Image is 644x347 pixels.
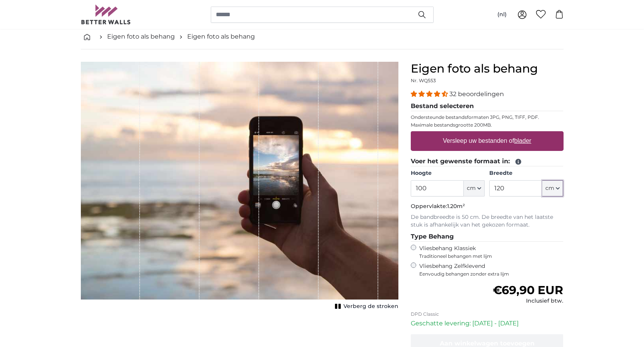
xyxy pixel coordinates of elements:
[449,90,504,98] span: 32 beoordelingen
[411,62,564,76] h1: Eigen foto als behang
[411,122,564,128] p: Maximale bestandsgrootte 200MB.
[411,213,564,229] p: De bandbreedte is 50 cm. De breedte van het laatste stuk is afhankelijk van het gekozen formaat.
[493,297,563,305] div: Inclusief btw.
[187,32,255,41] a: Eigen foto als behang
[545,185,554,192] span: cm
[467,185,476,192] span: cm
[411,169,485,177] label: Hoogte
[419,271,564,277] span: Eenvoudig behangen zonder extra lijm
[447,203,465,210] span: 1.20m²
[343,303,398,310] span: Verberg de stroken
[493,283,563,297] span: €69,90 EUR
[411,311,564,317] p: DPD Classic
[411,114,564,120] p: Ondersteunde bestandsformaten JPG, PNG, TIFF, PDF.
[81,5,131,24] img: Betterwalls
[411,102,564,111] legend: Bestand selecteren
[419,245,548,259] label: Vliesbehang Klassiek
[542,180,563,196] button: cm
[333,301,398,312] button: Verberg de stroken
[411,203,564,210] p: Oppervlakte:
[419,262,564,277] label: Vliesbehang Zelfklevend
[81,24,564,49] nav: breadcrumbs
[491,8,513,22] button: (nl)
[411,319,564,328] p: Geschatte levering: [DATE] - [DATE]
[464,180,485,196] button: cm
[81,62,398,312] div: 1 of 1
[440,340,535,347] span: Aan winkelwagen toevoegen
[440,133,535,149] label: Versleep uw bestanden of
[411,90,449,98] span: 4.31 stars
[514,137,531,144] u: blader
[419,253,548,259] span: Traditioneel behangen met lijm
[411,78,436,83] span: Nr. WQ553
[411,232,564,242] legend: Type Behang
[489,169,563,177] label: Breedte
[107,32,175,41] a: Eigen foto als behang
[411,157,564,166] legend: Voer het gewenste formaat in:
